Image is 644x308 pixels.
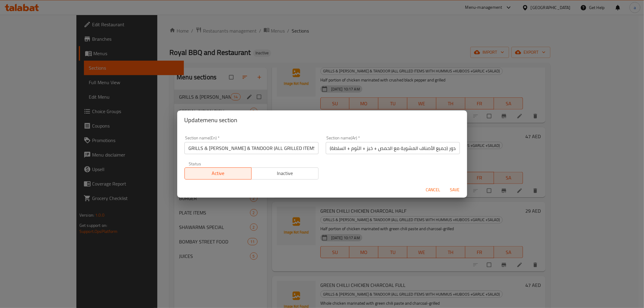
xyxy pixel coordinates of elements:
[184,167,252,179] button: Active
[254,169,316,178] span: Inactive
[184,142,319,154] input: Please enter section name(en)
[445,184,465,195] button: Save
[426,186,441,194] span: Cancel
[251,167,319,179] button: Inactive
[187,169,249,178] span: Active
[424,184,443,195] button: Cancel
[448,186,462,194] span: Save
[326,142,460,154] input: Please enter section name(ar)
[184,115,460,125] h2: Update menu section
